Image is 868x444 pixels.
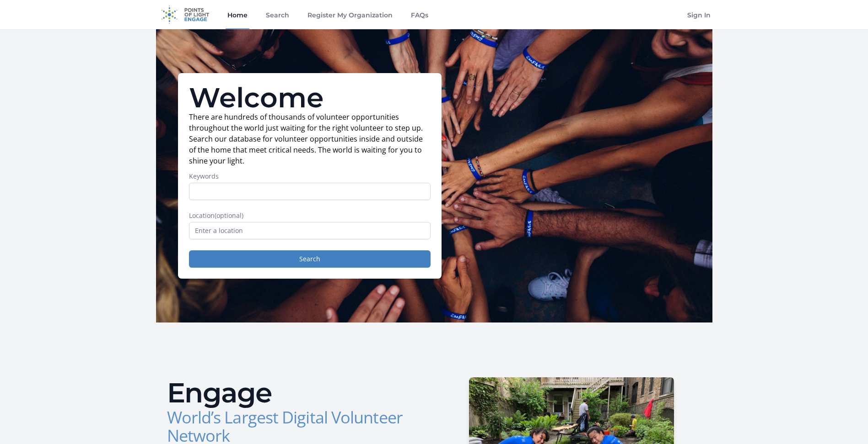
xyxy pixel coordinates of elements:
[189,222,431,239] input: Enter a location
[189,211,431,220] label: Location
[167,379,427,407] h2: Engage
[189,250,431,268] button: Search
[189,84,431,111] h1: Welcome
[189,172,431,181] label: Keywords
[215,211,243,220] span: (optional)
[189,111,431,166] p: There are hundreds of thousands of volunteer opportunities throughout the world just waiting for ...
